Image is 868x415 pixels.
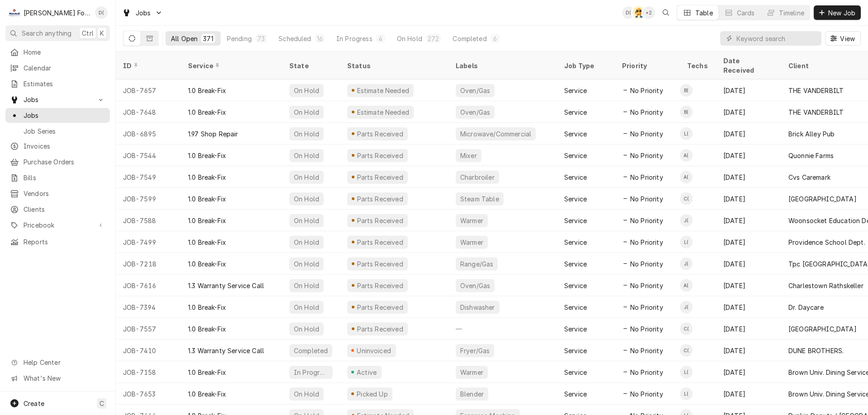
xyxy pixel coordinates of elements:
[680,301,693,313] div: James Lunney (128)'s Avatar
[680,127,693,140] div: Luis (54)'s Avatar
[642,6,655,19] div: + 2
[378,34,383,43] div: 4
[680,84,693,97] div: Brett Haworth (129)'s Avatar
[293,324,320,334] div: On Hold
[680,322,693,335] div: C(
[293,216,320,225] div: On Hold
[453,34,486,43] div: Completed
[356,151,404,160] div: Parts Received
[188,151,226,160] div: 1.0 Break-Fix
[356,216,404,225] div: Parts Received
[428,34,439,43] div: 272
[356,303,404,312] div: Parts Received
[5,186,110,201] a: Vendors
[188,194,226,204] div: 1.0 Break-Fix
[459,216,484,225] div: Warmer
[630,324,663,334] span: No Priority
[356,173,404,182] div: Parts Received
[736,31,817,46] input: Keyword search
[680,387,693,400] div: Luis (54)'s Avatar
[5,234,110,249] a: Reports
[814,5,861,20] button: New Job
[716,166,781,188] div: [DATE]
[136,8,151,18] span: Jobs
[564,368,587,377] div: Service
[116,210,181,231] div: JOB-7588
[356,129,404,139] div: Parts Received
[116,145,181,166] div: JOB-7544
[5,61,110,75] a: Calendar
[716,101,781,123] div: [DATE]
[24,79,105,89] span: Estimates
[680,344,693,357] div: C(
[289,61,333,70] div: State
[118,5,166,20] a: Go to Jobs
[116,296,181,318] div: JOB-7394
[564,346,587,355] div: Service
[8,6,21,19] div: Marshall Food Equipment Service's Avatar
[459,259,494,269] div: Range/Gas
[5,202,110,217] a: Clients
[448,318,557,340] div: —
[630,86,663,95] span: No Priority
[116,275,181,296] div: JOB-7616
[680,366,693,378] div: L(
[293,107,320,117] div: On Hold
[788,324,857,334] div: [GEOGRAPHIC_DATA]
[5,170,110,185] a: Bills
[116,340,181,361] div: JOB-7410
[630,259,663,269] span: No Priority
[630,303,663,312] span: No Priority
[723,56,772,75] div: Date Received
[24,157,105,167] span: Purchase Orders
[293,346,329,355] div: Completed
[116,79,181,101] div: JOB-7657
[293,389,320,399] div: On Hold
[293,303,320,312] div: On Hold
[630,346,663,355] span: No Priority
[293,129,320,139] div: On Hold
[564,216,587,225] div: Service
[564,86,587,95] div: Service
[680,171,693,183] div: Andy Christopoulos (121)'s Avatar
[24,189,105,198] span: Vendors
[459,194,500,204] div: Steam Table
[716,361,781,383] div: [DATE]
[788,86,844,95] div: THE VANDERBILT
[564,129,587,139] div: Service
[630,129,663,139] span: No Priority
[116,253,181,275] div: JOB-7218
[630,389,663,399] span: No Priority
[24,47,105,57] span: Home
[459,303,496,312] div: Dishwasher
[680,257,693,270] div: James Lunney (128)'s Avatar
[680,366,693,378] div: Luis (54)'s Avatar
[564,303,587,312] div: Service
[188,324,226,334] div: 1.0 Break-Fix
[95,6,108,19] div: Derek Testa (81)'s Avatar
[24,95,92,104] span: Jobs
[680,344,693,357] div: Chris Branca (99)'s Avatar
[788,194,857,204] div: [GEOGRAPHIC_DATA]
[203,34,213,43] div: 371
[293,194,320,204] div: On Hold
[293,281,320,290] div: On Hold
[5,92,110,107] a: Go to Jobs
[188,281,264,290] div: 1.3 Warranty Service Call
[716,145,781,166] div: [DATE]
[116,166,181,188] div: JOB-7549
[8,6,21,19] div: M
[716,123,781,145] div: [DATE]
[680,127,693,140] div: L(
[356,324,404,334] div: Parts Received
[24,141,105,151] span: Invoices
[116,188,181,210] div: JOB-7599
[680,84,693,97] div: B(
[564,194,587,204] div: Service
[5,124,110,139] a: Job Series
[630,281,663,290] span: No Priority
[564,107,587,117] div: Service
[116,123,181,145] div: JOB-6895
[788,173,830,182] div: Cvs Caremark
[564,389,587,399] div: Service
